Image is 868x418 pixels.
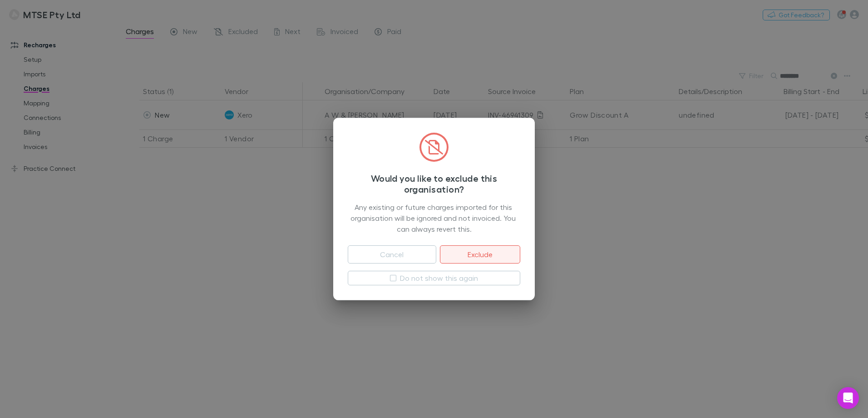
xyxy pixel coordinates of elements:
[440,245,520,264] button: Exclude
[837,387,859,409] div: Open Intercom Messenger
[348,245,436,264] button: Cancel
[348,202,520,234] div: Any existing or future charges imported for this organisation will be ignored and not invoiced. Y...
[400,273,478,284] label: Do not show this again
[348,173,520,194] h3: Would you like to exclude this organisation?
[348,271,520,285] button: Do not show this again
